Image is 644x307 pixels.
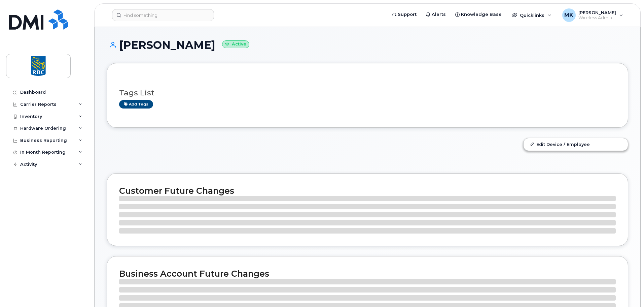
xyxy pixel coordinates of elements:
[222,40,249,48] small: Active
[107,39,628,51] h1: [PERSON_NAME]
[119,269,616,279] h2: Business Account Future Changes
[119,186,616,196] h2: Customer Future Changes
[119,100,153,109] a: Add tags
[524,138,628,150] a: Edit Device / Employee
[119,89,616,97] h3: Tags List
